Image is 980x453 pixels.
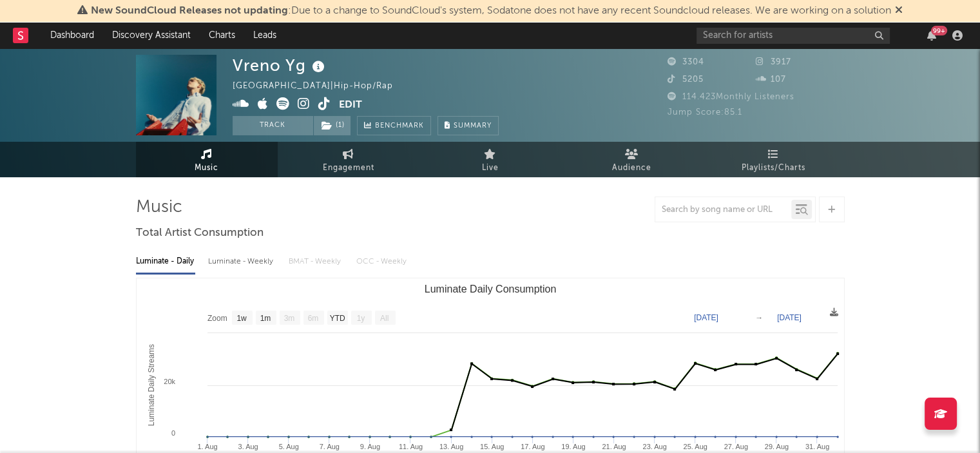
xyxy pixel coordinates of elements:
[238,443,258,450] text: 3. Aug
[668,108,742,117] span: Jump Score: 85.1
[424,284,556,294] text: Luminate Daily Consumption
[683,443,707,450] text: 25. Aug
[197,443,217,450] text: 1. Aug
[375,119,424,134] span: Benchmark
[136,142,278,177] a: Music
[233,55,328,76] div: Vreno Yg
[207,314,227,323] text: Zoom
[136,226,264,241] span: Total Artist Consumption
[931,26,947,35] div: 99 +
[171,429,175,437] text: 0
[668,58,704,66] span: 3304
[927,30,936,41] button: 99+
[357,116,431,135] a: Benchmark
[742,160,805,176] span: Playlists/Charts
[195,160,218,176] span: Music
[208,251,276,273] div: Luminate - Weekly
[561,443,585,450] text: 19. Aug
[136,251,195,273] div: Luminate - Daily
[323,160,374,176] span: Engagement
[756,58,791,66] span: 3917
[895,6,903,16] span: Dismiss
[655,205,791,215] input: Search by song name or URL
[233,116,313,135] button: Track
[380,314,388,323] text: All
[480,443,504,450] text: 15. Aug
[329,314,345,323] text: YTD
[283,314,294,323] text: 3m
[313,116,351,135] span: ( 1 )
[668,75,704,84] span: 5205
[319,443,339,450] text: 7. Aug
[756,75,786,84] span: 107
[314,116,351,135] button: (1)
[437,116,499,135] button: Summary
[91,6,891,16] span: : Due to a change to SoundCloud's system, Sodatone does not have any recent Soundcloud releases. ...
[244,23,285,48] a: Leads
[91,6,288,16] span: New SoundCloud Releases not updating
[805,443,829,450] text: 31. Aug
[482,160,499,176] span: Live
[697,28,890,44] input: Search for artists
[41,23,103,48] a: Dashboard
[602,443,626,450] text: 21. Aug
[360,443,380,450] text: 9. Aug
[612,160,651,176] span: Audience
[724,443,747,450] text: 27. Aug
[777,313,802,322] text: [DATE]
[703,142,845,177] a: Playlists/Charts
[339,97,362,113] button: Edit
[521,443,544,450] text: 17. Aug
[642,443,666,450] text: 23. Aug
[278,443,298,450] text: 5. Aug
[454,122,492,130] span: Summary
[236,314,247,323] text: 1w
[307,314,318,323] text: 6m
[755,313,763,322] text: →
[233,79,408,94] div: [GEOGRAPHIC_DATA] | Hip-Hop/Rap
[398,443,422,450] text: 11. Aug
[164,378,175,385] text: 20k
[103,23,200,48] a: Discovery Assistant
[356,314,365,323] text: 1y
[146,344,155,426] text: Luminate Daily Streams
[668,93,794,101] span: 114.423 Monthly Listeners
[260,314,271,323] text: 1m
[200,23,244,48] a: Charts
[764,443,788,450] text: 29. Aug
[439,443,463,450] text: 13. Aug
[561,142,703,177] a: Audience
[419,142,561,177] a: Live
[278,142,419,177] a: Engagement
[694,313,718,322] text: [DATE]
